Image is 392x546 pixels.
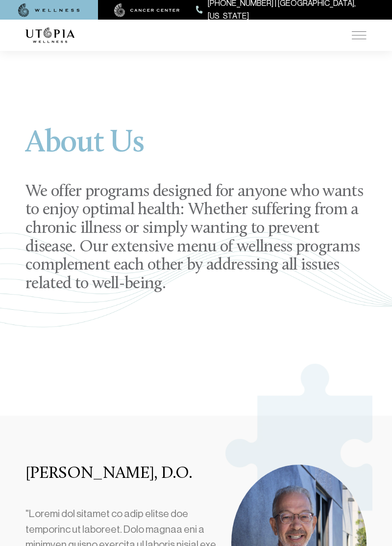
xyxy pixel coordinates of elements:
img: icon-hamburger [352,31,367,39]
img: cancer center [114,3,180,17]
h1: About Us [25,128,367,171]
img: decoration [225,364,372,543]
h2: We offer programs designed for anyone who wants to enjoy optimal health: Whether suffering from a... [25,183,367,294]
img: wellness [18,3,80,17]
h3: [PERSON_NAME], D.O. [25,465,220,483]
img: logo [25,27,74,43]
